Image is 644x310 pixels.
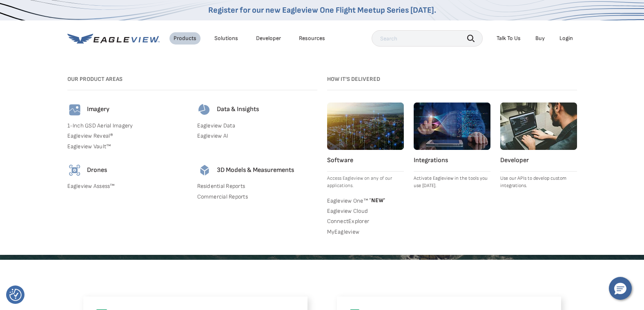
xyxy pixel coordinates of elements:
h4: Imagery [87,105,109,114]
a: Eagleview Assess™ [67,183,187,190]
a: Eagleview One™ *NEW* [327,196,404,204]
input: Search [372,30,483,47]
button: Consent Preferences [9,289,22,301]
a: Eagleview Data [197,122,317,129]
h3: How it's Delivered [327,76,577,83]
a: Residential Reports [197,183,317,190]
img: software.webp [327,103,404,150]
p: Activate Eagleview in the tools you use [DATE]. [414,175,490,190]
h4: Integrations [414,156,490,165]
img: drones-icon.svg [67,163,82,178]
a: Eagleview Reveal® [67,132,187,140]
img: Revisit consent button [9,289,22,301]
h3: Our Product Areas [67,76,317,83]
a: 1-Inch GSD Aerial Imagery [67,122,187,129]
a: MyEagleview [327,228,404,236]
a: Register for our new Eagleview One Flight Meetup Series [DATE]. [208,5,436,15]
h4: Data & Insights [217,105,259,114]
h4: Drones [87,166,107,175]
a: Eagleview Vault™ [67,143,187,150]
div: Solutions [214,35,238,42]
div: Products [174,35,196,42]
div: Resources [299,35,325,42]
p: Access Eagleview on any of our applications. [327,175,404,190]
div: Talk To Us [497,35,521,42]
h4: 3D Models & Measurements [217,166,294,175]
p: Use our APIs to develop custom integrations. [500,175,577,190]
img: imagery-icon.svg [67,103,82,117]
h4: Developer [500,156,577,165]
a: Commercial Reports [197,193,317,201]
img: 3d-models-icon.svg [197,163,212,178]
a: Developer Use our APIs to develop custom integrations. [500,103,577,190]
div: Login [559,35,573,42]
button: Hello, have a question? Let’s chat. [609,277,632,300]
img: integrations.webp [414,103,490,150]
a: Integrations Activate Eagleview in the tools you use [DATE]. [414,103,490,190]
img: data-icon.svg [197,103,212,117]
a: Buy [535,35,545,42]
a: ConnectExplorer [327,218,404,225]
a: Eagleview Cloud [327,207,404,215]
a: Eagleview AI [197,132,317,140]
span: NEW [368,197,386,204]
img: developer.webp [500,103,577,150]
h4: Software [327,156,404,165]
a: Developer [256,35,281,42]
